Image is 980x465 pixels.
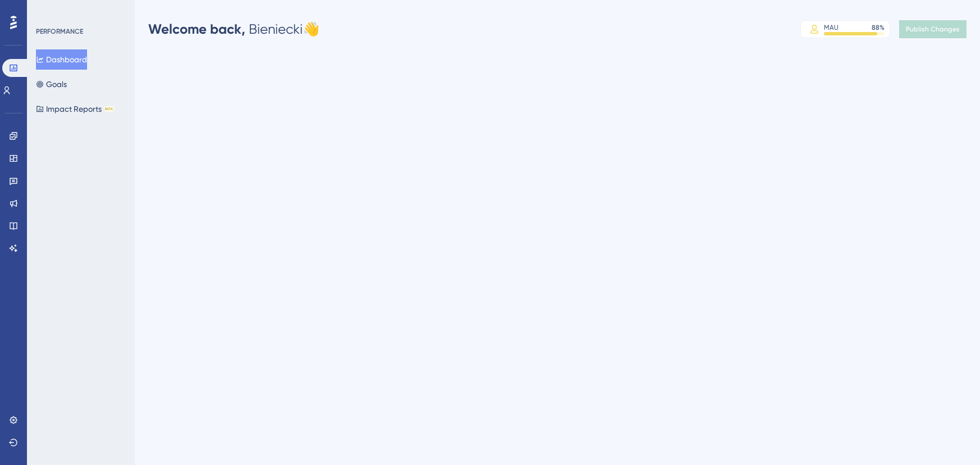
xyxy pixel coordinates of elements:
[36,99,114,119] button: Impact ReportsBETA
[36,49,87,70] button: Dashboard
[906,25,960,34] span: Publish Changes
[872,23,885,32] div: 88 %
[104,106,114,112] div: BETA
[36,74,67,94] button: Goals
[148,20,320,38] div: Bieniecki 👋
[824,23,838,32] div: MAU
[36,27,83,36] div: PERFORMANCE
[148,21,245,37] span: Welcome back,
[899,20,967,38] button: Publish Changes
